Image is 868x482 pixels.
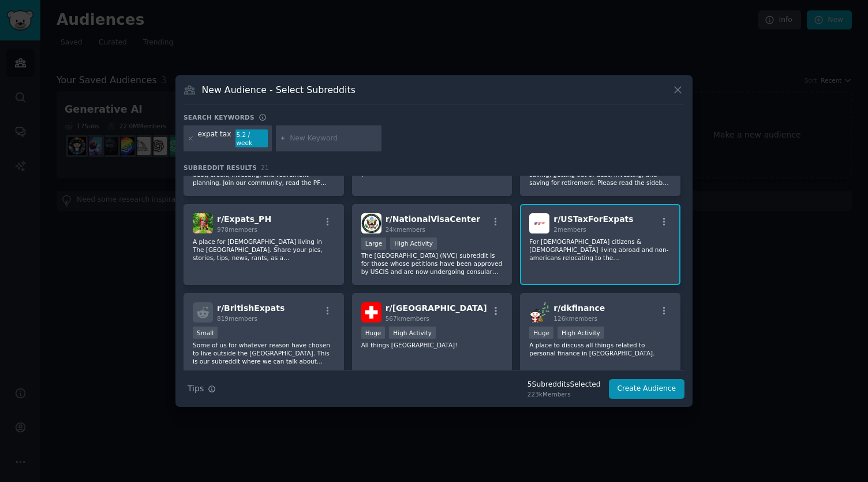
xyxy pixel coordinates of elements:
[361,302,381,322] img: Switzerland
[261,164,269,171] span: 21
[290,134,377,144] input: New Keyword
[235,129,268,148] div: 5.2 / week
[553,226,586,233] span: 2 members
[527,390,601,398] div: 223k Members
[386,214,481,224] span: r/ NationalVisaCenter
[198,129,231,148] div: expat tax
[529,302,549,322] img: dkfinance
[386,303,487,313] span: r/ [GEOGRAPHIC_DATA]
[361,213,381,233] img: NationalVisaCenter
[553,315,597,322] span: 126k members
[609,379,685,399] button: Create Audience
[361,238,387,250] div: Large
[558,327,604,339] div: High Activity
[217,214,271,224] span: r/ Expats_PH
[390,238,437,250] div: High Activity
[529,327,553,339] div: Huge
[553,303,605,313] span: r/ dkfinance
[389,327,436,339] div: High Activity
[527,380,601,390] div: 5 Subreddit s Selected
[529,213,549,233] img: USTaxForExpats
[184,113,255,121] h3: Search keywords
[184,164,257,172] span: Subreddit Results
[361,251,503,276] p: The [GEOGRAPHIC_DATA] (NVC) subreddit is for those whose petitions have been approved by USCIS an...
[217,226,257,233] span: 978 members
[193,327,218,339] div: Small
[361,327,386,339] div: Huge
[193,213,213,233] img: Expats_PH
[188,383,204,395] span: Tips
[193,238,335,262] p: A place for [DEMOGRAPHIC_DATA] living in The [GEOGRAPHIC_DATA]. Share your pics, stories, tips, n...
[529,238,671,262] p: For [DEMOGRAPHIC_DATA] citizens & [DEMOGRAPHIC_DATA] living abroad and non-americans relocating t...
[202,84,356,96] h3: New Audience - Select Subreddits
[361,341,503,349] p: All things [GEOGRAPHIC_DATA]!
[217,315,257,322] span: 819 members
[553,214,633,224] span: r/ USTaxForExpats
[184,379,220,399] button: Tips
[217,303,285,313] span: r/ BritishExpats
[529,341,671,357] p: A place to discuss all things related to personal finance in [GEOGRAPHIC_DATA].
[193,341,335,365] p: Some of us for whatever reason have chosen to live outside the [GEOGRAPHIC_DATA]. This is our sub...
[386,315,429,322] span: 567k members
[386,226,425,233] span: 24k members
